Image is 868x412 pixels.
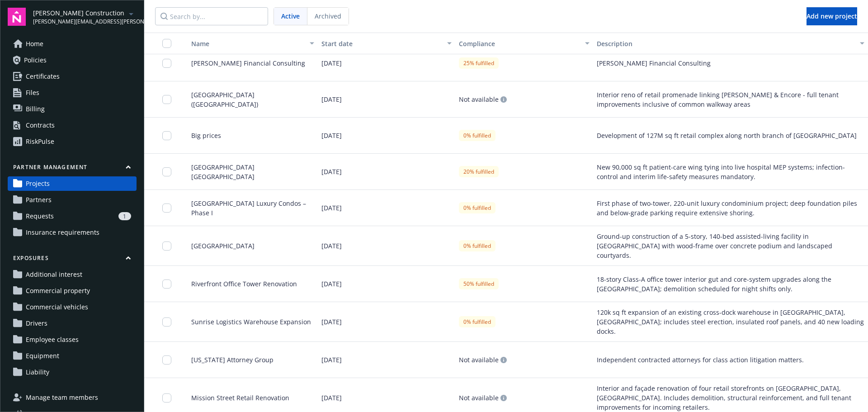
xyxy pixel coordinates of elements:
a: Commercial property [8,284,137,298]
div: Interior and façade renovation of four retail storefronts on [GEOGRAPHIC_DATA], [GEOGRAPHIC_DATA]... [597,384,864,412]
span: Big prices [184,131,221,140]
span: Certificates [26,69,60,84]
div: 18-story Class-A office tower interior gut and core-system upgrades along the [GEOGRAPHIC_DATA]; ... [597,275,864,294]
div: Not available [459,395,507,401]
span: Partners [26,193,52,207]
div: 0% fulfilled [459,240,495,251]
span: Files [26,85,39,100]
button: Exposures [8,254,137,265]
input: Toggle Row Selected [162,242,171,251]
a: Partners [8,193,137,207]
span: Add new project [807,12,857,20]
span: [PERSON_NAME] Financial Consulting [184,58,305,68]
a: Equipment [8,349,137,363]
a: Files [8,85,137,100]
a: Certificates [8,69,137,84]
span: Equipment [26,349,59,363]
span: [DATE] [321,167,342,176]
a: Policies [8,53,137,67]
input: Toggle Row Selected [162,95,171,104]
span: Mission Street Retail Renovation [184,393,289,403]
button: Add new project [807,7,857,25]
div: Description [597,39,854,48]
span: [DATE] [321,58,342,68]
span: [GEOGRAPHIC_DATA] [184,241,255,251]
div: First phase of two-tower, 220-unit luxury condominium project; deep foundation piles and below-gr... [597,199,864,218]
img: navigator-logo.svg [8,8,26,26]
button: Start date [318,33,455,54]
div: Not available [459,357,507,363]
div: Name [184,39,304,48]
div: 0% fulfilled [459,316,495,327]
span: [DATE] [321,355,342,365]
span: [GEOGRAPHIC_DATA] [GEOGRAPHIC_DATA] [184,162,314,181]
span: [PERSON_NAME] Construction [33,8,126,18]
span: [DATE] [321,241,342,251]
a: arrowDropDown [126,8,137,19]
span: [GEOGRAPHIC_DATA] Luxury Condos – Phase I [184,199,314,218]
div: Development of 127M sq ft retail complex along north branch of [GEOGRAPHIC_DATA] [597,131,857,140]
div: 50% fulfilled [459,278,499,289]
a: Drivers [8,316,137,331]
span: Drivers [26,316,47,331]
span: Riverfront Office Tower Renovation [184,279,297,289]
span: Insurance requirements [26,225,99,240]
div: Toggle SortBy [184,39,304,48]
span: Sunrise Logistics Warehouse Expansion [184,317,311,327]
div: 25% fulfilled [459,57,499,69]
span: Archived [315,11,341,21]
a: RiskPulse [8,134,137,149]
input: Toggle Row Selected [162,279,171,289]
span: Projects [26,176,50,191]
a: Home [8,37,137,51]
span: Additional interest [26,267,82,282]
div: Interior reno of retail promenade linking [PERSON_NAME] & Encore - full tenant improvements inclu... [597,90,864,109]
a: Insurance requirements [8,225,137,240]
span: [DATE] [321,203,342,213]
span: [DATE] [321,279,342,289]
div: Not available [459,96,507,103]
button: Compliance [455,33,593,54]
a: Manage team members [8,390,137,405]
span: Liability [26,365,49,379]
span: Policies [24,53,47,67]
div: 0% fulfilled [459,130,495,141]
span: Active [281,11,300,21]
span: Commercial property [26,284,90,298]
a: Requests1 [8,209,137,223]
div: 0% fulfilled [459,202,495,213]
span: [DATE] [321,95,342,104]
div: RiskPulse [26,134,54,149]
input: Toggle Row Selected [162,317,171,327]
span: Commercial vehicles [26,300,88,314]
div: Contracts [26,118,55,133]
div: Compliance [459,39,579,48]
a: Billing [8,102,137,116]
input: Toggle Row Selected [162,131,171,140]
span: [DATE] [321,131,342,140]
input: Toggle Row Selected [162,59,171,68]
div: Independent contracted attorneys for class action litigation matters. [597,355,804,365]
button: [PERSON_NAME] Construction[PERSON_NAME][EMAIL_ADDRESS][PERSON_NAME][DOMAIN_NAME]arrowDropDown [33,8,137,26]
div: Ground-up construction of a 5-story, 140-bed assisted-living facility in [GEOGRAPHIC_DATA] with w... [597,232,864,260]
span: Employee classes [26,332,79,347]
input: Toggle Row Selected [162,355,171,365]
a: Projects [8,176,137,191]
a: Liability [8,365,137,379]
a: Contracts [8,118,137,133]
button: Partner management [8,163,137,175]
input: Toggle Row Selected [162,204,171,213]
span: Home [26,37,43,51]
span: Billing [26,102,45,116]
span: [DATE] [321,317,342,327]
div: Start date [321,39,442,48]
button: Description [593,33,868,54]
span: [GEOGRAPHIC_DATA] ([GEOGRAPHIC_DATA]) [184,90,314,109]
a: Additional interest [8,267,137,282]
span: [DATE] [321,393,342,403]
div: 20% fulfilled [459,166,499,177]
div: 120k sq ft expansion of an existing cross-dock warehouse in [GEOGRAPHIC_DATA], [GEOGRAPHIC_DATA];... [597,308,864,336]
input: Toggle Row Selected [162,167,171,176]
div: New 90,000 sq ft patient-care wing tying into live hospital MEP systems; infection-control and in... [597,162,864,181]
div: [PERSON_NAME] Financial Consulting [597,58,711,68]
